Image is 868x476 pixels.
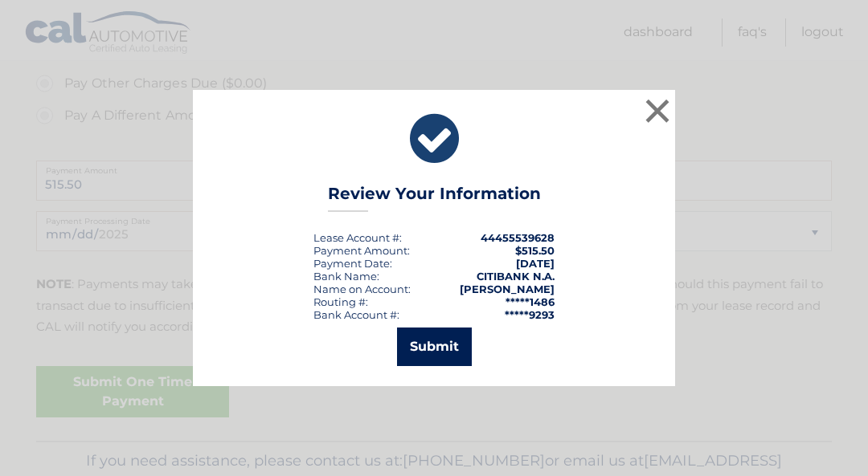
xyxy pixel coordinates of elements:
button: × [641,95,674,127]
div: Name on Account: [313,283,411,295]
span: Payment Date [313,257,390,270]
div: Routing #: [313,295,368,308]
h3: Review Your Information [328,184,541,212]
div: Bank Name: [313,270,379,283]
strong: 44455539628 [481,231,555,244]
span: $515.50 [515,244,555,257]
div: : [313,257,392,270]
button: Submit [397,328,472,366]
strong: CITIBANK N.A. [477,270,555,283]
div: Lease Account #: [313,231,402,244]
div: Payment Amount: [313,244,410,257]
div: Bank Account #: [313,308,399,321]
strong: [PERSON_NAME] [460,283,555,295]
span: [DATE] [516,257,555,270]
